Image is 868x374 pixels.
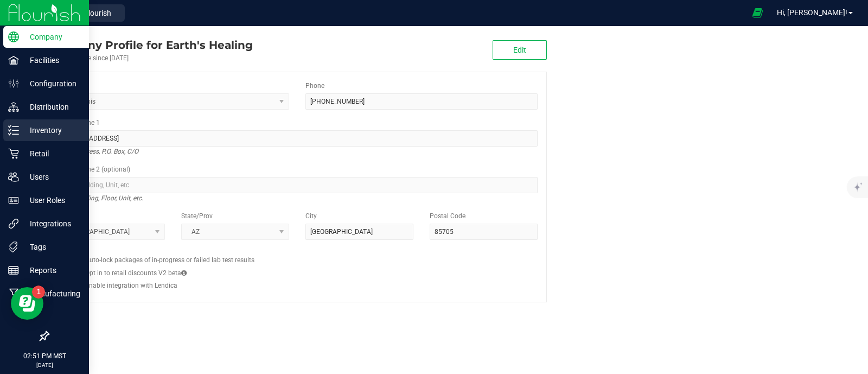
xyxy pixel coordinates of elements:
[19,194,84,207] p: User Roles
[19,170,84,183] p: Users
[8,288,19,299] inline-svg: Manufacturing
[8,125,19,136] inline-svg: Inventory
[85,281,177,290] label: Enable integration with Lendica
[19,147,84,160] p: Retail
[57,248,538,255] h2: Configs
[8,172,19,182] inline-svg: Users
[745,2,770,23] span: Open Ecommerce Menu
[32,286,45,299] iframe: Resource center unread badge
[305,81,324,91] label: Phone
[8,55,19,66] inline-svg: Facilities
[430,211,465,221] label: Postal Code
[19,30,84,43] p: Company
[8,78,19,89] inline-svg: Configuration
[8,218,19,229] inline-svg: Integrations
[430,224,538,240] input: Postal Code
[19,124,84,137] p: Inventory
[57,164,130,174] label: Address Line 2 (optional)
[5,361,84,369] p: [DATE]
[305,224,413,240] input: City
[8,242,19,252] inline-svg: Tags
[8,265,19,276] inline-svg: Reports
[57,192,143,205] i: Suite, Building, Floor, Unit, etc.
[777,8,847,17] span: Hi, [PERSON_NAME]!
[57,177,538,193] input: Suite, Building, Unit, etc.
[493,40,547,60] button: Edit
[19,240,84,253] p: Tags
[48,53,253,63] div: Account active since [DATE]
[8,195,19,206] inline-svg: User Roles
[19,264,84,277] p: Reports
[305,93,538,110] input: (123) 456-7890
[85,268,187,278] label: Opt in to retail discounts V2 beta
[8,102,19,112] inline-svg: Distribution
[85,255,254,265] label: Auto-lock packages of in-progress or failed lab test results
[181,211,213,221] label: State/Prov
[19,77,84,90] p: Configuration
[19,287,84,300] p: Manufacturing
[19,54,84,67] p: Facilities
[57,145,138,158] i: Street address, P.O. Box, C/O
[57,130,538,147] input: Address
[8,148,19,159] inline-svg: Retail
[5,351,84,361] p: 02:51 PM MST
[513,46,526,54] span: Edit
[19,100,84,113] p: Distribution
[305,211,317,221] label: City
[8,31,19,42] inline-svg: Company
[19,217,84,230] p: Integrations
[11,287,43,320] iframe: Resource center
[48,37,253,53] div: Earth's Healing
